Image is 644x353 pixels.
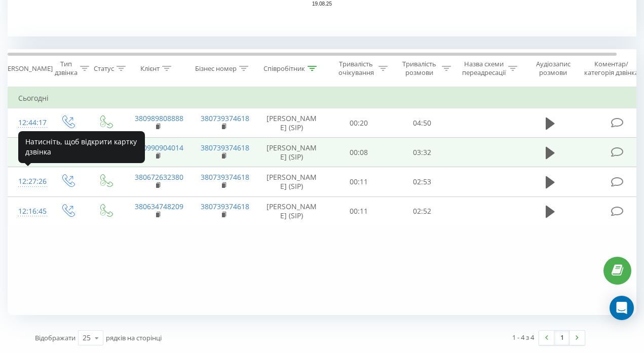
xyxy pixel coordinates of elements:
[94,64,114,73] div: Статус
[399,60,439,77] div: Тривалість розмови
[135,202,183,211] a: 380634748209
[83,333,91,343] div: 25
[18,202,39,221] div: 12:16:45
[135,143,183,152] a: 380990904014
[195,64,237,73] div: Бізнес номер
[327,108,391,138] td: 00:20
[336,60,376,77] div: Тривалість очікування
[582,60,641,77] div: Коментар/категорія дзвінка
[140,64,160,73] div: Клієнт
[135,113,183,123] a: 380989808888
[256,167,327,197] td: [PERSON_NAME] (SIP)
[327,138,391,167] td: 00:08
[391,197,454,226] td: 02:52
[201,172,249,182] a: 380739374618
[18,113,39,133] div: 12:44:17
[610,296,634,320] div: Open Intercom Messenger
[201,113,249,123] a: 380739374618
[263,64,305,73] div: Співробітник
[256,197,327,226] td: [PERSON_NAME] (SIP)
[528,60,578,77] div: Аудіозапис розмови
[135,172,183,182] a: 380672632380
[201,202,249,211] a: 380739374618
[391,108,454,138] td: 04:50
[391,167,454,197] td: 02:53
[312,1,332,7] text: 19.08.25
[327,197,391,226] td: 00:11
[554,331,570,345] a: 1
[201,143,249,152] a: 380739374618
[327,167,391,197] td: 00:11
[35,333,75,342] span: Відображати
[256,108,327,138] td: [PERSON_NAME] (SIP)
[18,172,39,191] div: 12:27:26
[106,333,162,342] span: рядків на сторінці
[462,60,506,77] div: Назва схеми переадресації
[391,138,454,167] td: 03:32
[2,64,53,73] div: [PERSON_NAME]
[512,332,534,342] div: 1 - 4 з 4
[55,60,78,77] div: Тип дзвінка
[256,138,327,167] td: [PERSON_NAME] (SIP)
[18,131,145,163] div: Натисніть, щоб відкрити картку дзвінка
